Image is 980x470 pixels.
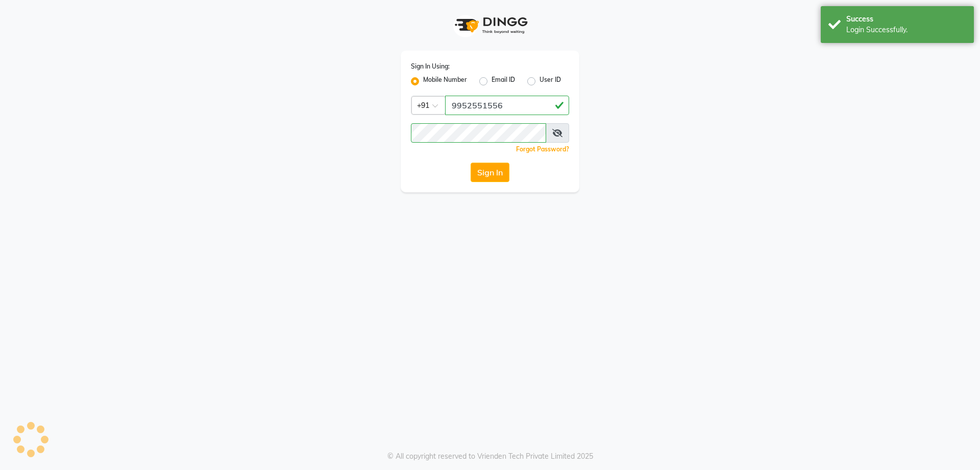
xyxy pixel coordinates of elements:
div: Login Successfully. [846,25,966,35]
a: Forgot Password? [516,145,569,153]
label: Sign In Using: [411,62,450,71]
label: Email ID [492,75,515,87]
div: Success [846,14,966,25]
label: Mobile Number [423,75,467,87]
input: Username [445,96,569,115]
label: User ID [540,75,561,87]
button: Sign In [471,163,509,182]
img: logo1.svg [449,10,531,40]
input: Username [411,123,546,143]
